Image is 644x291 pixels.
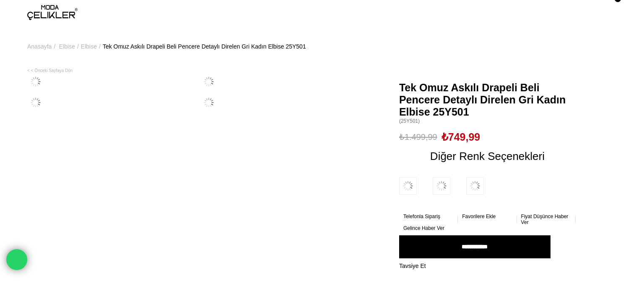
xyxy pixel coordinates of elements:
span: Tek Omuz Askılı Drapeli Beli Pencere Detaylı Direlen Gri Kadın Elbise 25Y501 [399,82,576,118]
a: Anasayfa [27,25,52,68]
img: Tek Omuz Askılı Drapeli Beli Pencere Detaylı Direlen Kırmızı Kadın Elbise 25Y501 [433,177,450,195]
img: Tek Omuz Askılı Drapeli Beli Pencere Detaylı Direlen Haki Kadın Elbise 25Y501 [466,177,484,195]
img: Tek Omuz Askılı Drapeli Beli Pencere Detaylı Direlen Taş Kadın Elbise 25Y501 [399,177,417,195]
span: ₺1.499,99 [399,131,437,143]
a: Tek Omuz Askılı Drapeli Beli Pencere Detaylı Direlen Gri Kadın Elbise 25Y501 [103,25,306,68]
span: Favorilere Ekle [462,214,496,219]
span: (25Y501) [399,118,576,124]
img: Direlen elbise 25Y501 [200,94,217,111]
span: Tavsiye Et [399,263,426,269]
img: Direlen elbise 25Y501 [27,94,44,111]
span: ₺749,99 [441,131,480,143]
a: Elbise [59,25,75,68]
li: > [59,25,81,68]
img: Direlen elbise 25Y501 [27,73,44,90]
li: > [27,25,57,68]
a: Favorilere Ekle [462,214,512,219]
a: Fiyat Düşünce Haber Ver [521,214,571,225]
a: Telefonla Sipariş [403,214,454,219]
span: Gelince Haber Ver [403,225,444,231]
span: Telefonla Sipariş [403,214,440,219]
li: > [81,25,103,68]
a: Elbise [81,25,97,68]
img: logo [27,5,78,20]
span: Diğer Renk Seçenekleri [430,149,545,163]
a: Gelince Haber Ver [403,225,454,231]
img: Direlen elbise 25Y501 [200,73,217,90]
